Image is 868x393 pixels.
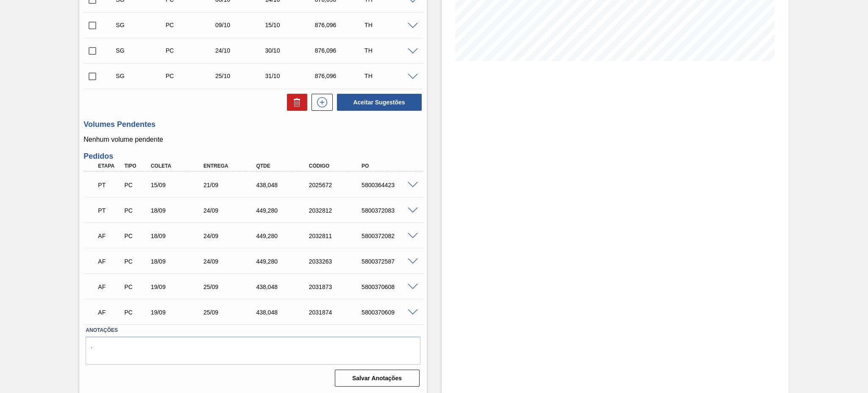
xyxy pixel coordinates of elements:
div: TH [362,73,418,79]
p: PT [98,207,121,214]
div: Pedido de Compra [122,182,150,188]
div: 2032812 [307,207,366,214]
div: Pedido em Trânsito [96,201,123,220]
div: Qtde [254,163,313,169]
textarea: . [86,337,420,365]
button: Salvar Anotações [335,370,420,387]
div: Tipo [122,163,150,169]
p: PT [98,182,121,188]
h3: Pedidos [83,152,422,161]
div: 18/09/2025 [149,233,208,239]
div: Aguardando Faturamento [96,278,123,296]
p: AF [98,258,121,265]
div: 2031874 [307,309,366,316]
p: AF [98,284,121,290]
div: 18/09/2025 [149,258,208,265]
div: Etapa [96,163,123,169]
div: 25/09/2025 [201,284,261,290]
div: 876,096 [313,47,369,54]
label: Anotações [86,324,420,337]
div: 5800372082 [359,233,419,239]
div: 2031873 [307,284,366,290]
div: 19/09/2025 [149,284,208,290]
div: 5800370608 [359,284,419,290]
div: Aguardando Faturamento [96,227,123,245]
div: Pedido em Trânsito [96,176,123,194]
div: 5800364423 [359,182,419,188]
div: 09/10/2025 [213,22,269,28]
p: AF [98,233,121,239]
div: 449,280 [254,258,313,265]
div: Aguardando Faturamento [96,252,123,271]
div: Aguardando Faturamento [96,303,123,322]
div: PO [359,163,419,169]
div: 21/09/2025 [201,182,261,188]
div: 5800372083 [359,207,419,214]
div: Pedido de Compra [164,22,220,28]
div: 31/10/2025 [263,73,319,79]
div: 15/09/2025 [149,182,208,188]
div: 438,048 [254,284,313,290]
p: Nenhum volume pendente [83,136,422,143]
div: Pedido de Compra [122,207,150,214]
div: 5800370609 [359,309,419,316]
div: 30/10/2025 [263,47,319,54]
div: Código [307,163,366,169]
div: Coleta [149,163,208,169]
div: 449,280 [254,207,313,214]
div: 2025672 [307,182,366,188]
div: Pedido de Compra [122,309,150,316]
div: 24/09/2025 [201,233,261,239]
div: 449,280 [254,233,313,239]
div: TH [362,47,418,54]
div: TH [362,22,418,28]
div: Nova sugestão [307,94,333,111]
div: Sugestão Criada [114,22,170,28]
div: 5800372587 [359,258,419,265]
p: AF [98,309,121,316]
div: 24/09/2025 [201,207,261,214]
div: 876,096 [313,22,369,28]
div: Sugestão Criada [114,47,170,54]
div: Pedido de Compra [122,258,150,265]
div: 18/09/2025 [149,207,208,214]
div: Pedido de Compra [122,233,150,239]
div: 438,048 [254,309,313,316]
div: 25/10/2025 [213,73,269,79]
div: Entrega [201,163,261,169]
button: Aceitar Sugestões [337,94,422,111]
div: 876,096 [313,73,369,79]
div: Pedido de Compra [164,47,220,54]
div: Excluir Sugestões [283,94,307,111]
div: 15/10/2025 [263,22,319,28]
div: 25/09/2025 [201,309,261,316]
div: 2032811 [307,233,366,239]
div: 438,048 [254,182,313,188]
div: 2033263 [307,258,366,265]
div: Sugestão Criada [114,73,170,79]
div: 24/10/2025 [213,47,269,54]
div: 19/09/2025 [149,309,208,316]
div: Pedido de Compra [164,73,220,79]
h3: Volumes Pendentes [83,120,422,129]
div: Pedido de Compra [122,284,150,290]
div: 24/09/2025 [201,258,261,265]
div: Aceitar Sugestões [333,93,423,112]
